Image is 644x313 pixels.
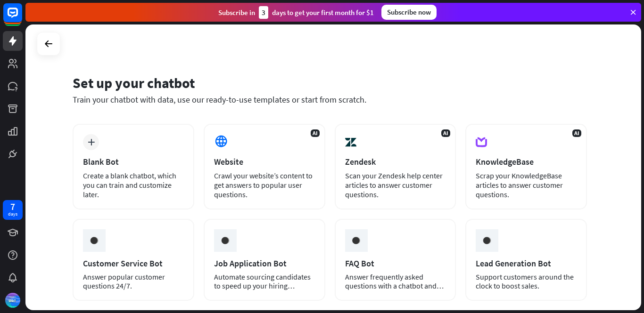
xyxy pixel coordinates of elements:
div: Customer Service Bot [83,258,184,269]
div: FAQ Bot [345,258,446,269]
div: Lead Generation Bot [476,258,577,269]
div: 7 [10,202,15,211]
div: days [8,211,17,217]
div: Create a blank chatbot, which you can train and customize later. [83,171,184,199]
div: Answer popular customer questions 24/7. [83,273,184,290]
div: Subscribe in days to get your first month for $1 [218,6,374,19]
div: Automate sourcing candidates to speed up your hiring process. [214,273,315,290]
i: plus [88,139,95,145]
div: Set up your chatbot [73,74,587,92]
span: AI [311,129,320,137]
div: Zendesk [345,156,446,167]
span: AI [572,129,581,137]
div: Blank Bot [83,156,184,167]
div: KnowledgeBase [476,156,577,167]
div: Crawl your website’s content to get answers to popular user questions. [214,171,315,199]
div: Support customers around the clock to boost sales. [476,273,577,290]
img: ceee058c6cabd4f577f8.gif [478,232,496,249]
div: Scan your Zendesk help center articles to answer customer questions. [345,171,446,199]
div: Scrap your KnowledgeBase articles to answer customer questions. [476,171,577,199]
span: AI [441,129,450,137]
div: Website [214,156,315,167]
div: Job Application Bot [214,258,315,269]
div: Subscribe now [381,5,437,20]
a: 7 days [3,200,23,220]
img: ceee058c6cabd4f577f8.gif [216,232,234,249]
img: ceee058c6cabd4f577f8.gif [347,232,365,249]
div: 3 [259,6,268,19]
img: ceee058c6cabd4f577f8.gif [85,232,103,249]
div: Train your chatbot with data, use our ready-to-use templates or start from scratch. [73,94,587,105]
div: Answer frequently asked questions with a chatbot and save your time. [345,273,446,290]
